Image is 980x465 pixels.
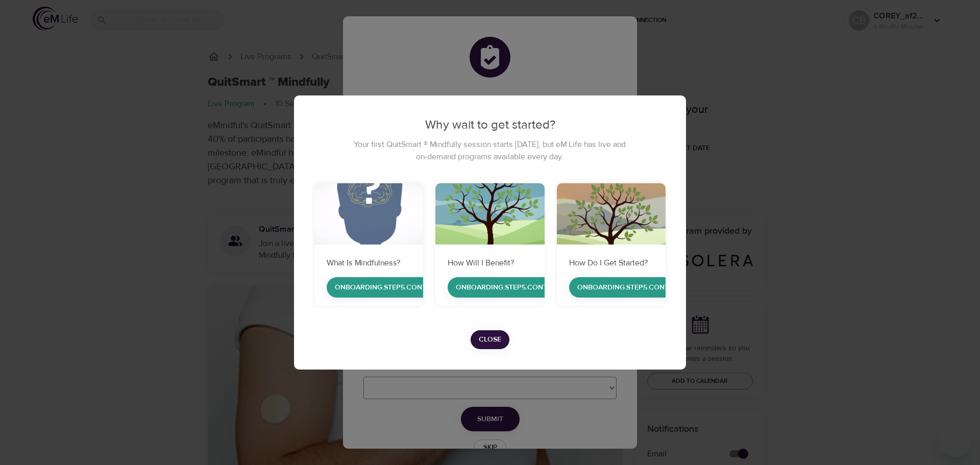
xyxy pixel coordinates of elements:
p: Your first QuitSmart ® Mindfully session starts [DATE], but eM Life has live and on-demand progra... [350,138,630,163]
p: How Do I Get Started? [569,257,653,269]
span: onboarding.step5.continue [335,281,443,294]
span: onboarding.step5.continue [456,281,563,294]
p: How Will I Benefit? [448,257,532,269]
span: onboarding.step5.continue [577,281,685,294]
button: onboarding.step5.continue [569,277,693,298]
p: What Is Mindfulness? [327,257,411,269]
span: Close [479,333,501,346]
p: Why wait to get started? [314,116,666,134]
button: onboarding.step5.continue [448,277,572,298]
button: Close [471,330,509,349]
button: onboarding.step5.continue [327,277,451,298]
